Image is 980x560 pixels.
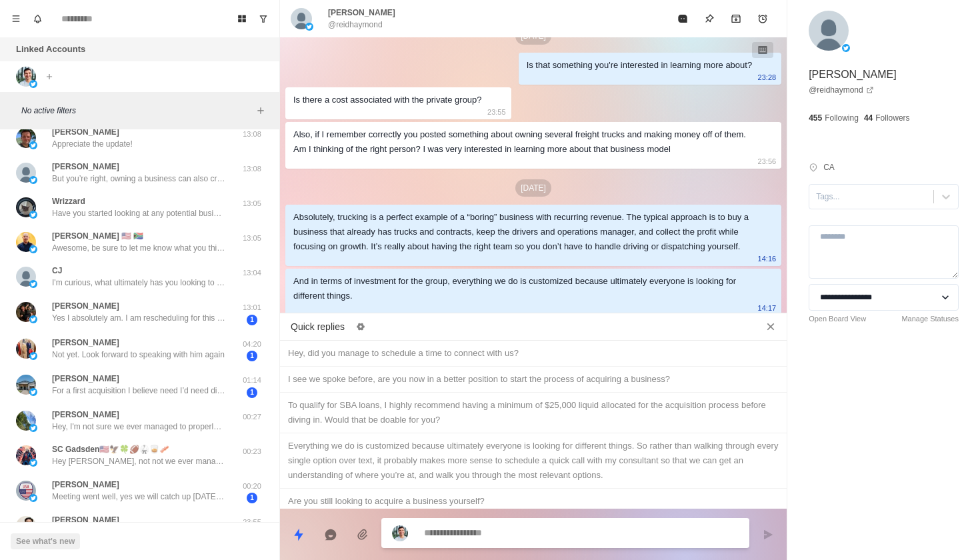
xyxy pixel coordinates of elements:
[16,128,36,148] img: picture
[823,161,835,173] p: CA
[41,69,57,85] button: Add account
[253,103,269,119] button: Add filters
[52,173,225,185] p: But you’re right, owning a business can also create a great opportunity for your kids in the future.
[392,525,408,541] img: picture
[52,443,169,455] p: SC Gadsden🇺🇸🦅🍀🏈🥋🥃🥓
[247,493,257,503] span: 1
[758,154,777,169] p: 23:56
[235,375,269,386] p: 01:14
[247,351,257,361] span: 1
[288,398,779,427] div: To qualify for SBA loans, I highly recommend having a minimum of $25,000 liquid allocated for the...
[755,521,781,548] button: Send message
[29,80,37,88] img: picture
[809,112,822,124] p: 455
[293,127,752,157] div: Also, if I remember correctly you posted something about owning several freight trucks and making...
[235,446,269,457] p: 00:23
[21,105,253,117] p: No active filters
[669,5,696,32] button: Mark as read
[487,105,506,119] p: 23:55
[52,195,85,207] p: Wrizzard
[29,211,37,219] img: picture
[29,424,37,432] img: picture
[29,494,37,502] img: picture
[16,67,36,87] img: picture
[52,230,143,242] p: [PERSON_NAME] 🇺🇸 🇿🇦
[52,337,119,349] p: [PERSON_NAME]
[291,8,312,29] img: picture
[317,521,344,548] button: Reply with AI
[235,517,269,528] p: 23:55
[253,8,274,29] button: Show unread conversations
[29,280,37,288] img: picture
[29,388,37,396] img: picture
[350,316,371,337] button: Edit quick replies
[16,445,36,465] img: picture
[16,339,36,359] img: picture
[809,11,849,51] img: picture
[52,455,225,467] p: Hey [PERSON_NAME], not not we ever managed to reconnect with you, are you still interested in thi...
[864,112,873,124] p: 44
[328,19,383,31] p: @reidhaymond
[5,8,27,29] button: Menu
[349,521,376,548] button: Add media
[52,161,119,173] p: [PERSON_NAME]
[288,494,779,509] div: Are you still looking to acquire a business yourself?
[293,274,752,303] div: And in terms of investment for the group, everything we do is customized because ultimately every...
[16,516,36,536] img: picture
[16,163,36,183] img: picture
[16,411,36,431] img: picture
[875,112,909,124] p: Followers
[29,176,37,184] img: picture
[842,44,850,52] img: picture
[16,481,36,501] img: picture
[288,346,779,361] div: Hey, did you manage to schedule a time to connect with us?
[235,163,269,175] p: 13:08
[52,277,225,289] p: I'm curious, what ultimately has you looking to acquiring a cash-flowing business?
[760,316,781,337] button: Close quick replies
[235,198,269,209] p: 13:05
[293,93,482,107] div: Is there a cost associated with the private group?
[29,315,37,323] img: picture
[16,43,85,56] p: Linked Accounts
[288,439,779,483] div: Everything we do is customized because ultimately everyone is looking for different things. So ra...
[235,302,269,313] p: 13:01
[52,138,133,150] p: Appreciate the update!
[52,421,225,433] p: Hey, I'm not sure we ever managed to properly connect with you, is buying a business still the plan?
[809,84,874,96] a: @reidhaymond
[291,320,345,334] p: Quick replies
[235,481,269,492] p: 00:20
[16,375,36,395] img: picture
[758,70,777,85] p: 23:28
[235,129,269,140] p: 13:08
[29,141,37,149] img: picture
[52,126,119,138] p: [PERSON_NAME]
[758,301,777,315] p: 14:17
[723,5,749,32] button: Archive
[247,315,257,325] span: 1
[293,210,752,254] div: Absolutely, trucking is a perfect example of a “boring” business with recurring revenue. The typi...
[288,372,779,387] div: I see we spoke before, are you now in a better position to start the process of acquiring a busin...
[235,267,269,279] p: 13:04
[16,197,36,217] img: picture
[809,67,897,83] p: [PERSON_NAME]
[52,312,225,324] p: Yes I absolutely am. I am rescheduling for this week.
[247,387,257,398] span: 1
[235,339,269,350] p: 04:20
[52,265,62,277] p: CJ
[16,267,36,287] img: picture
[758,251,777,266] p: 14:16
[29,459,37,467] img: picture
[696,5,723,32] button: Pin
[29,245,37,253] img: picture
[29,352,37,360] img: picture
[515,179,551,197] p: [DATE]
[52,479,119,491] p: [PERSON_NAME]
[52,491,225,503] p: Meeting went well, yes we will catch up [DATE]. Haven’t started yet on the videos. I’ll be going ...
[825,112,859,124] p: Following
[52,385,225,397] p: For a first acquisition I believe need I’d need direction with the finance side (Finding an inves...
[809,313,866,325] a: Open Board View
[52,242,225,254] p: Awesome, be sure to let me know what you think!
[16,302,36,322] img: picture
[52,349,225,361] p: Not yet. Look forward to speaking with him again
[328,7,395,19] p: [PERSON_NAME]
